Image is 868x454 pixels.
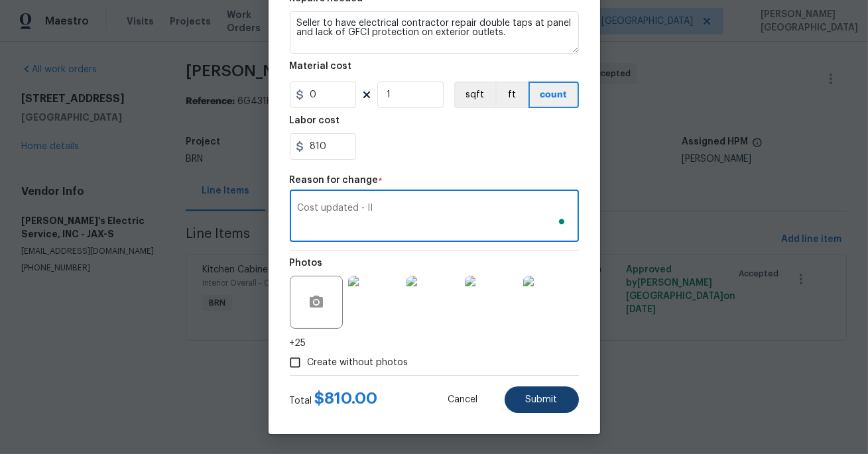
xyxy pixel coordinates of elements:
[528,82,579,108] button: count
[290,258,323,268] h5: Photos
[290,337,306,350] span: +25
[290,116,340,125] h5: Labor cost
[526,395,558,405] span: Submit
[308,356,408,370] span: Create without photos
[298,203,571,231] textarea: To enrich screen reader interactions, please activate Accessibility in Grammarly extension settings
[454,82,495,108] button: sqft
[315,390,378,406] span: $ 810.00
[505,386,579,413] button: Submit
[290,392,378,408] div: Total
[448,395,478,405] span: Cancel
[495,82,528,108] button: ft
[427,386,499,413] button: Cancel
[290,176,379,185] h5: Reason for change
[290,62,352,71] h5: Material cost
[290,11,579,54] textarea: Seller to have electrical contractor repair double taps at panel and lack of GFCI protection on e...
